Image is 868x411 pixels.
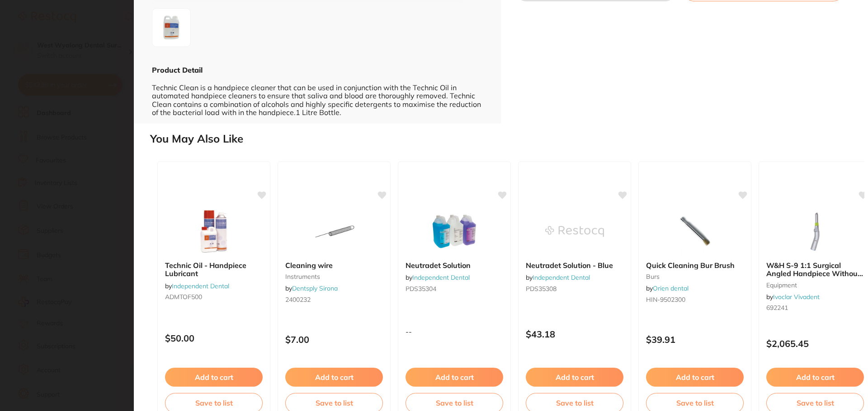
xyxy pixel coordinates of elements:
b: Cleaning wire [285,261,383,269]
b: W&H S-9 1:1 Surgical Angled Handpiece Without Light [766,261,864,278]
a: Independent Dental [172,282,229,290]
b: Technic Oil - Handpiece Lubricant [165,261,263,278]
img: JndpZHRoPTE5MjA [155,11,188,44]
small: PDS35304 [406,285,503,292]
a: Orien dental [653,284,689,292]
small: 2400232 [285,296,383,303]
button: Add to cart [285,368,383,387]
span: by [165,282,229,290]
a: Independent Dental [533,273,590,282]
span: by [285,284,338,292]
small: HIN-9502300 [646,296,744,303]
b: Neutradet Solution [406,261,503,269]
p: $50.00 [165,333,263,343]
p: $7.00 [285,334,383,345]
button: Add to cart [646,368,744,387]
small: instruments [285,273,383,280]
button: Add to cart [766,368,864,387]
a: Dentsply Sirona [292,284,338,292]
button: Add to cart [165,368,263,387]
button: Add to cart [406,368,503,387]
p: $43.18 [526,329,623,339]
b: Product Detail [152,65,203,74]
small: 692241 [766,304,864,311]
a: Ivoclar Vivadent [773,293,820,301]
small: ADMTOF500 [165,293,263,300]
div: -- [398,328,510,336]
b: Neutradet Solution - Blue [526,261,623,269]
span: by [406,273,470,282]
b: Quick Cleaning Bur Brush [646,261,744,269]
small: PDS35308 [526,285,623,292]
a: Independent Dental [412,273,470,282]
button: Add to cart [526,368,623,387]
img: W&H S-9 1:1 Surgical Angled Handpiece Without Light [786,209,844,254]
small: equipment [766,282,864,289]
p: $2,065.45 [766,338,864,349]
span: by [766,293,820,301]
h2: You May Also Like [150,133,864,145]
span: by [646,284,689,292]
img: Technic Oil - Handpiece Lubricant [184,209,243,254]
p: $39.91 [646,334,744,345]
img: Cleaning wire [305,209,363,254]
img: Neutradet Solution - Blue [545,209,604,254]
span: by [526,273,590,282]
img: Quick Cleaning Bur Brush [665,209,724,254]
div: Technic Clean is a handpiece cleaner that can be used in conjunction with the Technic Oil in auto... [152,75,483,116]
img: Neutradet Solution [425,209,484,254]
small: burs [646,273,744,280]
